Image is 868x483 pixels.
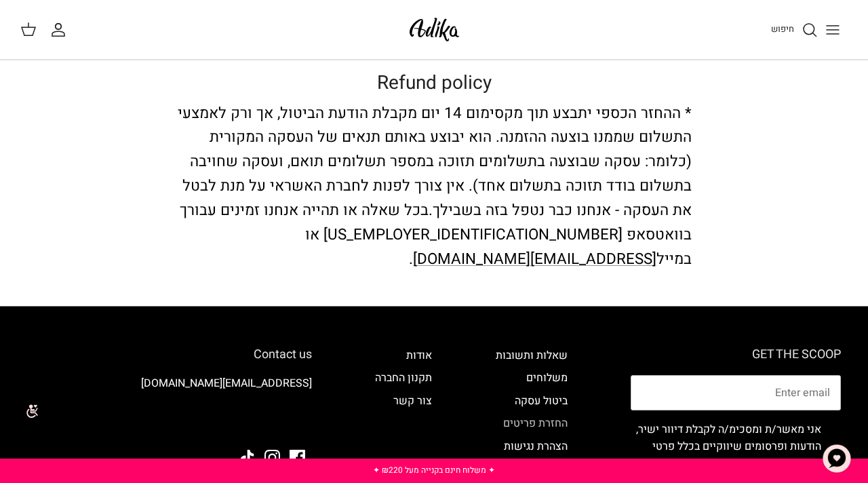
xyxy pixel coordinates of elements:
[406,347,432,364] a: אודות
[50,22,72,38] a: החשבון שלי
[406,14,463,45] img: Adika IL
[10,392,47,429] img: accessibility_icon02.svg
[631,347,841,362] h6: GET THE SCOOP
[496,347,568,364] a: שאלות ותשובות
[816,438,857,479] button: צ'אט
[504,438,568,455] a: הצהרת נגישות
[290,450,305,465] a: Facebook
[375,370,432,386] a: תקנון החברה
[180,199,692,270] span: בכל שאלה או תהייה אנחנו זמינים עבורך בוואטסאפ [US_EMPLOYER_IDENTIFICATION_NUMBER] או במייל
[141,375,312,391] a: [EMAIL_ADDRESS][DOMAIN_NAME]
[373,464,495,476] a: ✦ משלוח חינם בקנייה מעל ₪220 ✦
[771,22,794,35] span: חיפוש
[771,22,818,38] a: חיפוש
[176,72,692,95] h1: Refund policy
[27,347,312,362] h6: Contact us
[503,415,568,431] a: החזרת פריטים
[515,393,568,409] a: ביטול עסקה
[275,413,312,431] img: Adika IL
[526,370,568,386] a: משלוחים
[239,450,255,465] a: Tiktok
[409,248,413,270] span: .
[393,393,432,409] a: צור קשר
[413,248,656,270] a: [EMAIL_ADDRESS][DOMAIN_NAME]
[264,450,280,465] a: Instagram
[818,15,848,45] button: Toggle menu
[178,102,692,221] span: * ההחזר הכספי יתבצע תוך מקסימום 14 יום מקבלת הודעת הביטול, אך ורק לאמצעי התשלום שממנו בוצעה ההזמנ...
[631,375,841,410] input: Email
